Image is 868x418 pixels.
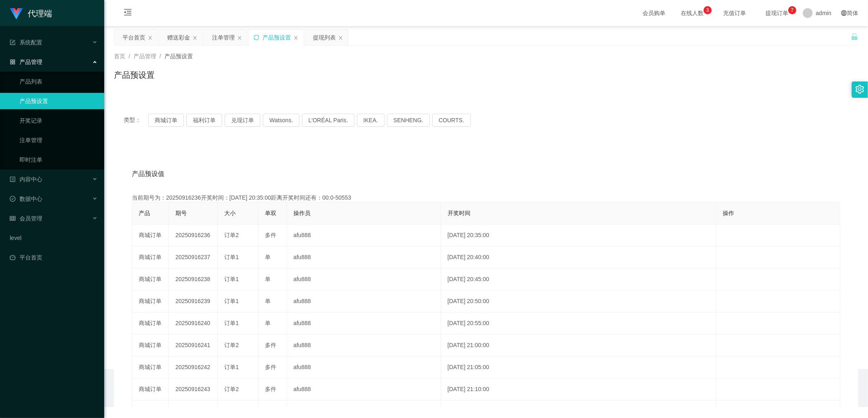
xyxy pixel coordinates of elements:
span: 充值订单 [719,10,750,16]
button: L'ORÉAL Paris. [302,114,354,127]
i: 图标: form [10,40,15,45]
div: 2021 [111,389,861,397]
span: 订单1 [224,254,239,260]
td: 20250916243 [169,378,218,400]
span: 在线人数 [677,10,708,16]
td: 20250916240 [169,312,218,334]
span: 首页 [114,53,125,59]
span: 多件 [265,364,276,370]
i: 图标: close [237,35,242,40]
button: SENHENG. [387,114,430,127]
span: 多件 [265,386,276,392]
td: 商城订单 [132,268,169,290]
td: afu888 [287,224,441,246]
a: level [10,230,98,246]
button: 兑现订单 [225,114,260,127]
span: 开奖时间 [448,210,470,216]
span: 多件 [265,232,276,238]
a: 注单管理 [20,132,98,148]
div: 平台首页 [122,30,145,45]
h1: 代理端 [28,0,52,26]
td: 商城订单 [132,334,169,356]
span: 期号 [175,210,187,216]
i: 图标: global [841,10,847,16]
td: 商城订单 [132,312,169,334]
span: 多件 [265,342,276,348]
span: 订单2 [224,342,239,348]
td: 商城订单 [132,356,169,378]
sup: 3 [704,6,712,14]
sup: 7 [788,6,796,14]
span: 订单1 [224,276,239,282]
td: [DATE] 21:10:00 [441,378,717,400]
i: 图标: appstore-o [10,59,15,65]
h1: 产品预设置 [114,69,155,81]
td: [DATE] 20:55:00 [441,312,717,334]
td: 商城订单 [132,290,169,312]
i: 图标: close [192,35,197,40]
span: 产品预设置 [164,53,193,59]
i: 图标: close [338,35,343,40]
div: 当前期号为：20250916236开奖时间：[DATE] 20:35:00距离开奖时间还有：00:0-50553 [132,194,840,202]
span: 单 [265,254,271,260]
td: [DATE] 20:50:00 [441,290,717,312]
i: 图标: close [293,35,298,40]
i: 图标: menu-fold [114,0,142,26]
td: [DATE] 21:00:00 [441,334,717,356]
span: 订单1 [224,298,239,304]
span: 数据中心 [10,196,42,202]
span: 产品预设值 [132,169,164,179]
span: / [160,53,161,59]
td: [DATE] 20:35:00 [441,224,717,246]
td: 20250916241 [169,334,218,356]
button: Watsons. [263,114,300,127]
i: 图标: close [148,35,153,40]
td: afu888 [287,268,441,290]
td: afu888 [287,246,441,268]
span: 订单2 [224,386,239,392]
td: 20250916239 [169,290,218,312]
button: IKEA. [357,114,385,127]
i: 图标: setting [855,85,864,94]
span: 系统配置 [10,39,42,46]
span: 内容中心 [10,176,42,183]
i: 图标: check-circle-o [10,196,15,202]
a: 图标: dashboard平台首页 [10,249,98,266]
td: 20250916237 [169,246,218,268]
a: 即时注单 [20,152,98,168]
span: 产品管理 [133,53,156,59]
span: 订单1 [224,320,239,326]
div: 赠送彩金 [167,30,190,45]
td: afu888 [287,356,441,378]
p: 7 [791,6,794,14]
span: 大小 [224,210,236,216]
span: 单 [265,298,271,304]
td: 20250916238 [169,268,218,290]
span: 提现订单 [761,10,792,16]
span: 单 [265,276,271,282]
a: 产品列表 [20,73,98,90]
span: 单双 [265,210,276,216]
td: 商城订单 [132,224,169,246]
a: 产品预设置 [20,93,98,109]
span: 操作 [723,210,734,216]
td: afu888 [287,378,441,400]
a: 代理端 [10,10,52,16]
i: 图标: sync [254,35,259,40]
td: afu888 [287,334,441,356]
td: afu888 [287,312,441,334]
td: 商城订单 [132,378,169,400]
span: 单 [265,320,271,326]
span: 会员管理 [10,215,42,222]
div: 提现列表 [313,30,336,45]
td: [DATE] 20:40:00 [441,246,717,268]
img: logo.9652507e.png [10,8,23,20]
i: 图标: table [10,216,15,221]
td: [DATE] 21:05:00 [441,356,717,378]
td: afu888 [287,290,441,312]
td: [DATE] 20:45:00 [441,268,717,290]
a: 开奖记录 [20,112,98,129]
span: 订单1 [224,364,239,370]
td: 20250916242 [169,356,218,378]
i: 图标: profile [10,176,15,182]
